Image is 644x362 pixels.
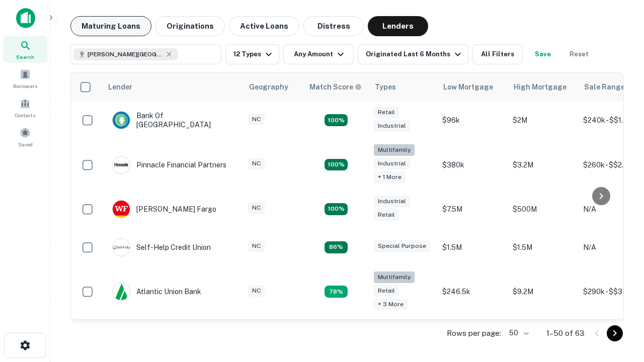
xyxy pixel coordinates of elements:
[248,240,265,252] div: NC
[113,156,130,173] img: picture
[243,73,303,101] th: Geography
[437,266,508,317] td: $246.5k
[584,81,625,93] div: Sale Range
[607,325,623,341] button: Go to next page
[472,44,523,64] button: All Filters
[229,16,299,36] button: Active Loans
[112,283,201,301] div: Atlantic Union Bank
[374,209,399,221] div: Retail
[508,73,578,101] th: High Mortgage
[283,44,354,64] button: Any Amount
[309,81,362,93] div: Capitalize uses an advanced AI algorithm to match your search with the best lender. The match sco...
[358,44,468,64] button: Originated Last 6 Months
[366,48,464,60] div: Originated Last 6 Months
[374,107,399,118] div: Retail
[374,285,399,297] div: Retail
[155,16,225,36] button: Originations
[375,81,396,93] div: Types
[248,158,265,169] div: NC
[303,16,364,36] button: Distress
[374,120,410,132] div: Industrial
[3,65,47,92] a: Borrowers
[437,139,508,190] td: $380k
[508,266,578,317] td: $9.2M
[437,101,508,139] td: $96k
[508,139,578,190] td: $3.2M
[303,73,369,101] th: Capitalize uses an advanced AI algorithm to match your search with the best lender. The match sco...
[514,81,567,93] div: High Mortgage
[112,111,233,129] div: Bank Of [GEOGRAPHIC_DATA]
[443,81,493,93] div: Low Mortgage
[527,44,559,64] button: Save your search to get updates of matches that match your search criteria.
[368,16,428,36] button: Lenders
[594,282,644,330] iframe: Chat Widget
[505,326,530,340] div: 50
[374,158,410,169] div: Industrial
[16,53,34,61] span: Search
[18,140,33,148] span: Saved
[374,171,406,183] div: + 1 more
[309,81,360,93] h6: Match Score
[3,94,47,121] a: Contacts
[248,285,265,297] div: NC
[437,228,508,266] td: $1.5M
[249,81,288,93] div: Geography
[508,101,578,139] td: $2M
[374,299,408,310] div: + 3 more
[369,73,437,101] th: Types
[325,241,348,253] div: Matching Properties: 11, hasApolloMatch: undefined
[15,111,35,119] span: Contacts
[325,203,348,215] div: Matching Properties: 14, hasApolloMatch: undefined
[248,202,265,214] div: NC
[113,239,130,256] img: picture
[112,200,216,218] div: [PERSON_NAME] Fargo
[374,196,410,207] div: Industrial
[325,286,348,298] div: Matching Properties: 10, hasApolloMatch: undefined
[508,228,578,266] td: $1.5M
[113,112,130,129] img: picture
[13,82,37,90] span: Borrowers
[325,114,348,126] div: Matching Properties: 15, hasApolloMatch: undefined
[112,156,226,174] div: Pinnacle Financial Partners
[16,8,35,28] img: capitalize-icon.png
[108,81,132,93] div: Lender
[508,190,578,228] td: $500M
[248,114,265,125] div: NC
[225,44,279,64] button: 12 Types
[3,123,47,150] a: Saved
[70,16,151,36] button: Maturing Loans
[113,283,130,300] img: picture
[563,44,595,64] button: Reset
[102,73,243,101] th: Lender
[325,159,348,171] div: Matching Properties: 23, hasApolloMatch: undefined
[374,271,415,283] div: Multifamily
[437,73,508,101] th: Low Mortgage
[113,201,130,218] img: picture
[546,327,585,339] p: 1–50 of 63
[374,240,430,252] div: Special Purpose
[437,190,508,228] td: $7.5M
[112,238,211,256] div: Self-help Credit Union
[447,327,501,339] p: Rows per page:
[374,144,415,156] div: Multifamily
[88,50,163,59] span: [PERSON_NAME][GEOGRAPHIC_DATA], [GEOGRAPHIC_DATA]
[3,36,47,63] a: Search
